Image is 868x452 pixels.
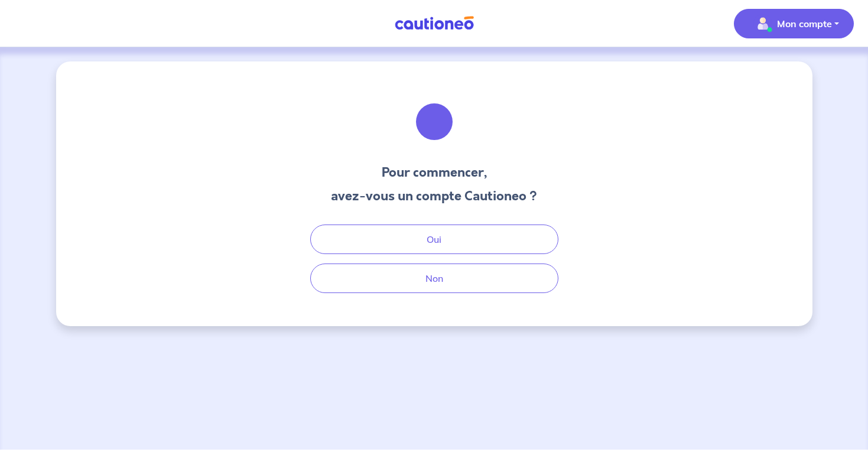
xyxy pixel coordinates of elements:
[753,14,772,33] img: illu_account_valid_menu.svg
[402,90,466,154] img: illu_welcome.svg
[734,9,854,38] button: illu_account_valid_menu.svgMon compte
[310,264,558,293] button: Non
[777,17,832,31] p: Mon compte
[390,16,479,31] img: Cautioneo
[331,187,537,206] h3: avez-vous un compte Cautioneo ?
[310,225,558,254] button: Oui
[331,163,537,182] h3: Pour commencer,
